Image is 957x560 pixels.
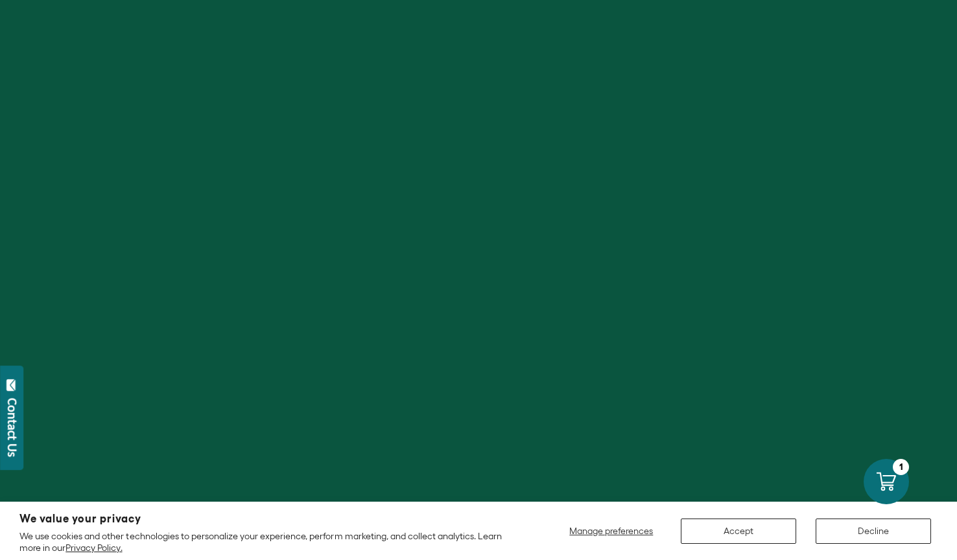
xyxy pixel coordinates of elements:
a: Privacy Policy. [65,542,122,553]
h2: We value your privacy [19,513,515,524]
button: Decline [816,519,931,544]
div: Contact Us [6,398,19,457]
p: We use cookies and other technologies to personalize your experience, perform marketing, and coll... [19,530,515,554]
div: 1 [893,459,909,475]
span: Manage preferences [569,526,653,536]
button: Accept [681,519,796,544]
button: Manage preferences [561,519,661,544]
